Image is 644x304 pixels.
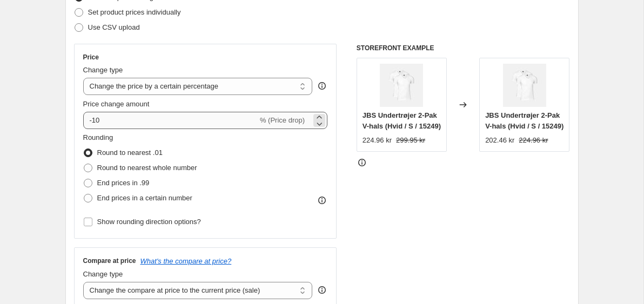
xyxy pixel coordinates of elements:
[97,194,192,202] span: End prices in a certain number
[83,256,136,265] h3: Compare at price
[503,64,546,107] img: 0001103002000000001_0_e9ed5b13-e208-497b-9972-c6bd46d960ee_80x.jpg
[363,111,441,130] span: JBS Undertrøjer 2-Pak V-hals (Hvid / S / 15249)
[83,53,99,62] h3: Price
[97,164,197,172] span: Round to nearest whole number
[396,135,425,146] strike: 299.95 kr
[97,218,201,226] span: Show rounding direction options?
[83,66,123,74] span: Change type
[88,23,140,31] span: Use CSV upload
[485,135,514,146] div: 202.46 kr
[363,135,392,146] div: 224.96 kr
[357,44,570,52] h6: STOREFRONT EXAMPLE
[317,285,327,295] div: help
[317,80,327,91] div: help
[83,100,150,108] span: Price change amount
[97,179,150,187] span: End prices in .99
[88,8,181,16] span: Set product prices individually
[83,112,258,129] input: -15
[83,133,113,141] span: Rounding
[485,111,563,130] span: JBS Undertrøjer 2-Pak V-hals (Hvid / S / 15249)
[519,135,548,146] strike: 224.96 kr
[260,116,305,124] span: % (Price drop)
[97,148,163,157] span: Round to nearest .01
[83,270,123,278] span: Change type
[380,64,423,107] img: 0001103002000000001_0_e9ed5b13-e208-497b-9972-c6bd46d960ee_80x.jpg
[140,257,232,265] button: What's the compare at price?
